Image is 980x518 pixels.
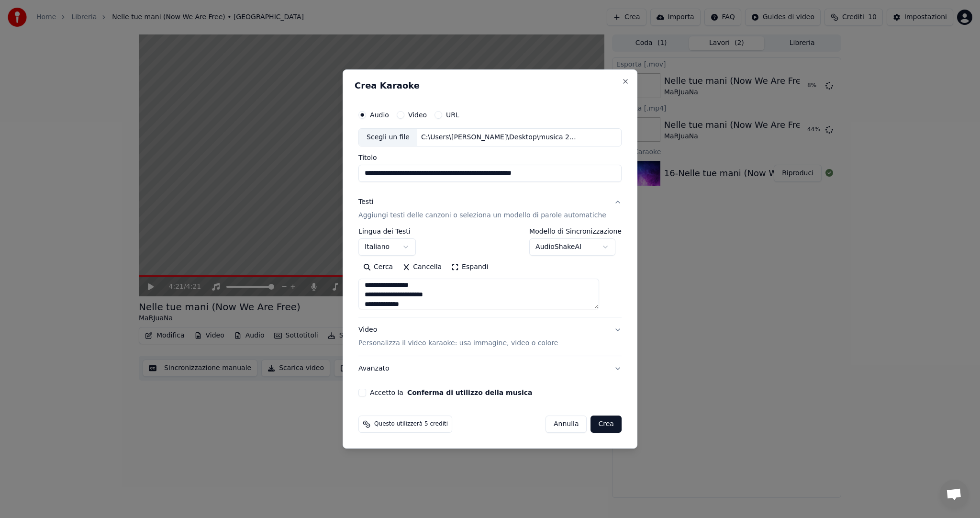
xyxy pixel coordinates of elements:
[446,112,459,118] label: URL
[374,420,448,428] span: Questo utilizzerà 5 crediti
[358,259,398,275] button: Cerca
[358,197,373,207] div: Testi
[355,81,625,90] h2: Crea Karaoke
[358,211,606,220] p: Aggiungi testi delle canzoni o seleziona un modello di parole automatiche
[591,416,622,433] button: Crea
[529,228,622,235] label: Modello di Sincronizzazione
[359,129,417,146] div: Scegli un file
[370,389,532,396] label: Accetto la
[398,259,446,275] button: Cancella
[358,338,558,348] p: Personalizza il video karaoke: usa immagine, video o colore
[358,228,622,317] div: TestiAggiungi testi delle canzoni o seleziona un modello di parole automatiche
[417,133,580,142] div: C:\Users\[PERSON_NAME]\Desktop\musica 2021\16-Nelle tue mani (Now We Are Free) (From Gladiator)-M...
[358,154,622,161] label: Titolo
[358,356,622,381] button: Avanzato
[358,228,416,235] label: Lingua dei Testi
[370,112,389,118] label: Audio
[407,389,533,396] button: Accetto la
[358,325,558,348] div: Video
[358,317,622,356] button: VideoPersonalizza il video karaoke: usa immagine, video o colore
[546,416,587,433] button: Annulla
[446,259,493,275] button: Espandi
[408,112,427,118] label: Video
[358,190,622,228] button: TestiAggiungi testi delle canzoni o seleziona un modello di parole automatiche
